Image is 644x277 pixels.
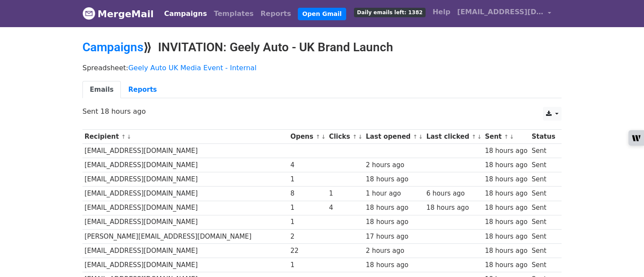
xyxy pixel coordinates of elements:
td: [EMAIL_ADDRESS][DOMAIN_NAME] [82,215,288,229]
span: Daily emails left: 1382 [354,8,426,17]
a: ↓ [358,134,363,140]
a: ↑ [471,134,476,140]
a: ↑ [121,134,126,140]
div: 18 hours ago [485,260,527,270]
a: Geely Auto UK Media Event - Internal [128,64,256,72]
div: 22 [290,246,325,256]
div: 18 hours ago [485,232,527,242]
a: Campaigns [82,40,143,54]
a: ↑ [353,134,357,140]
div: 18 hours ago [485,174,527,184]
div: 1 [290,217,325,227]
a: Campaigns [161,5,210,22]
td: [EMAIL_ADDRESS][DOMAIN_NAME] [82,243,288,258]
td: Sent [530,229,557,243]
a: ↑ [413,134,418,140]
div: 1 [329,189,362,199]
div: 18 hours ago [366,217,422,227]
a: Templates [210,5,257,22]
div: 18 hours ago [485,217,527,227]
div: 8 [290,189,325,199]
a: Emails [82,81,121,99]
th: Recipient [82,130,288,144]
div: 6 hours ago [426,189,481,199]
div: 4 [290,160,325,170]
th: Clicks [327,130,363,144]
div: 1 [290,174,325,184]
a: Reports [257,5,295,22]
td: Sent [530,172,557,187]
h2: ⟫ INVITATION: Geely Auto - UK Brand Launch [82,40,562,55]
a: Help [429,3,454,21]
div: 18 hours ago [485,203,527,213]
th: Opens [288,130,327,144]
td: [EMAIL_ADDRESS][DOMAIN_NAME] [82,172,288,187]
a: MergeMail [82,5,154,23]
td: [EMAIL_ADDRESS][DOMAIN_NAME] [82,187,288,201]
a: ↓ [509,134,514,140]
td: Sent [530,215,557,229]
p: Sent 18 hours ago [82,107,562,116]
p: Spreadsheet: [82,63,562,72]
div: 18 hours ago [485,246,527,256]
a: ↑ [504,134,509,140]
td: Sent [530,187,557,201]
div: 18 hours ago [366,260,422,270]
img: MergeMail logo [82,7,95,20]
td: Sent [530,158,557,172]
th: Sent [483,130,530,144]
div: 18 hours ago [485,160,527,170]
td: Sent [530,201,557,215]
div: 2 [290,232,325,242]
a: ↓ [126,134,131,140]
td: [EMAIL_ADDRESS][DOMAIN_NAME] [82,158,288,172]
div: 2 hours ago [366,160,422,170]
a: ↓ [321,134,326,140]
div: 1 [290,260,325,270]
a: ↓ [418,134,423,140]
td: [EMAIL_ADDRESS][DOMAIN_NAME] [82,201,288,215]
th: Last opened [364,130,424,144]
div: 18 hours ago [485,189,527,199]
span: [EMAIL_ADDRESS][DOMAIN_NAME] [457,7,543,17]
th: Status [530,130,557,144]
a: [EMAIL_ADDRESS][DOMAIN_NAME] [454,3,555,24]
div: 1 hour ago [366,189,422,199]
a: ↑ [316,134,320,140]
td: [EMAIL_ADDRESS][DOMAIN_NAME] [82,258,288,272]
div: 18 hours ago [366,174,422,184]
a: Open Gmail [298,8,346,20]
div: 18 hours ago [485,146,527,156]
td: Sent [530,258,557,272]
td: Sent [530,243,557,258]
td: Sent [530,144,557,158]
a: Daily emails left: 1382 [350,3,429,21]
div: 17 hours ago [366,232,422,242]
a: Reports [121,81,164,99]
div: 1 [290,203,325,213]
div: 2 hours ago [366,246,422,256]
td: [PERSON_NAME][EMAIL_ADDRESS][DOMAIN_NAME] [82,229,288,243]
th: Last clicked [424,130,483,144]
div: 18 hours ago [366,203,422,213]
td: [EMAIL_ADDRESS][DOMAIN_NAME] [82,144,288,158]
a: ↓ [477,134,482,140]
div: 18 hours ago [426,203,481,213]
div: 4 [329,203,362,213]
